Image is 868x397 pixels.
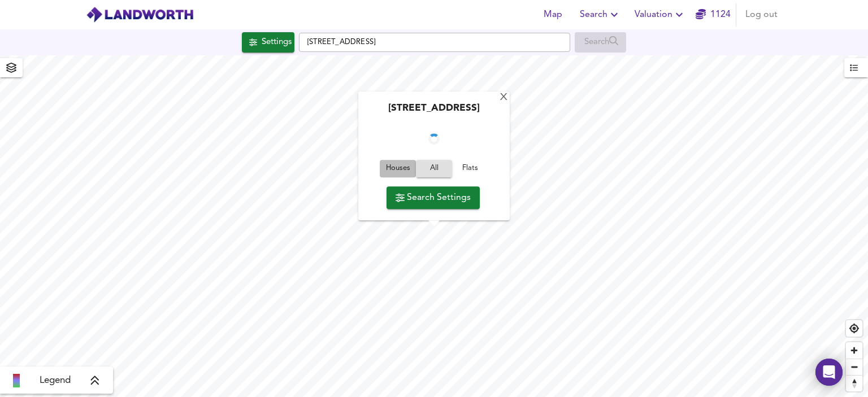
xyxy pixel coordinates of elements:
[452,160,488,178] button: Flats
[364,103,504,121] div: [STREET_ADDRESS]
[299,33,570,52] input: Enter a location...
[696,7,731,23] a: 1124
[380,160,416,178] button: Houses
[396,190,471,206] span: Search Settings
[815,359,843,386] div: Open Intercom Messenger
[242,32,294,53] div: Click to configure Search Settings
[580,7,621,23] span: Search
[499,93,509,103] div: X
[539,7,566,23] span: Map
[635,7,686,23] span: Valuation
[741,3,782,26] button: Log out
[416,160,452,178] button: All
[846,359,862,375] button: Zoom out
[575,3,626,26] button: Search
[455,163,485,176] span: Flats
[846,376,862,391] span: Reset bearing to north
[86,6,194,23] img: logo
[383,163,413,176] span: Houses
[846,342,862,359] button: Zoom in
[630,3,691,26] button: Valuation
[846,359,862,375] span: Zoom out
[422,163,446,176] span: All
[535,3,571,26] button: Map
[242,32,294,53] button: Settings
[387,186,480,209] button: Search Settings
[695,3,731,26] button: 1124
[40,374,71,387] span: Legend
[846,375,862,391] button: Reset bearing to north
[575,32,626,53] div: Enable a Source before running a Search
[262,35,292,50] div: Settings
[846,320,862,337] button: Find my location
[745,7,778,23] span: Log out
